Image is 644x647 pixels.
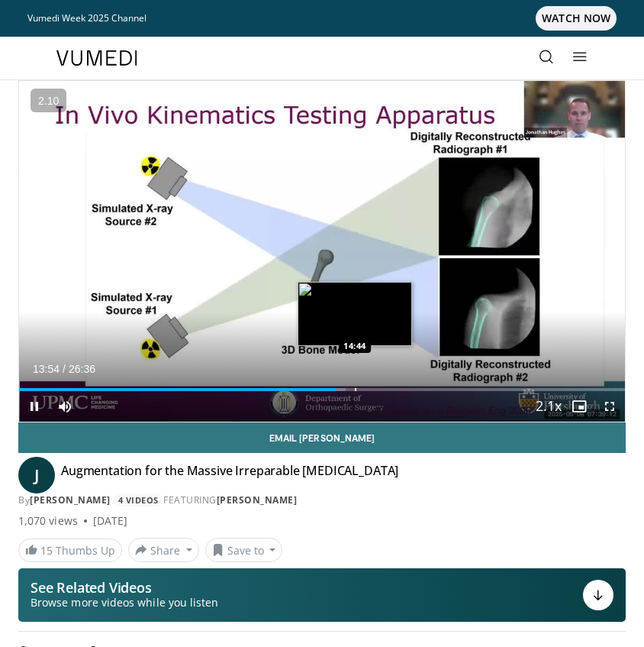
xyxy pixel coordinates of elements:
button: Enable picture-in-picture mode [564,391,594,422]
button: Playback Rate [533,391,564,422]
span: Browse more videos while you listen [31,595,218,610]
div: By FEATURING [18,493,626,507]
a: J [18,457,55,493]
div: [DATE] [93,513,127,529]
a: [PERSON_NAME] [217,493,298,506]
div: Progress Bar [19,388,625,391]
a: Vumedi Week 2025 ChannelWATCH NOW [27,6,617,31]
button: See Related Videos Browse more videos while you listen [18,568,626,622]
button: Share [128,538,199,562]
span: / [63,363,66,375]
button: Save to [205,538,283,562]
img: VuMedi Logo [56,50,137,66]
button: Fullscreen [594,391,625,422]
img: image.jpeg [298,282,412,346]
button: Mute [50,391,80,422]
span: 26:36 [69,363,95,375]
a: 4 Videos [113,493,163,506]
span: 13:54 [33,363,60,375]
span: 15 [40,543,53,558]
span: 1,070 views [18,513,78,529]
span: WATCH NOW [536,6,617,31]
a: Email [PERSON_NAME] [18,422,626,453]
a: 15 Thumbs Up [18,539,122,562]
p: See Related Videos [31,580,218,595]
button: Pause [19,391,50,422]
a: [PERSON_NAME] [30,493,111,506]
h4: Augmentation for the Massive Irreparable [MEDICAL_DATA] [61,463,398,487]
video-js: Video Player [19,81,625,422]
